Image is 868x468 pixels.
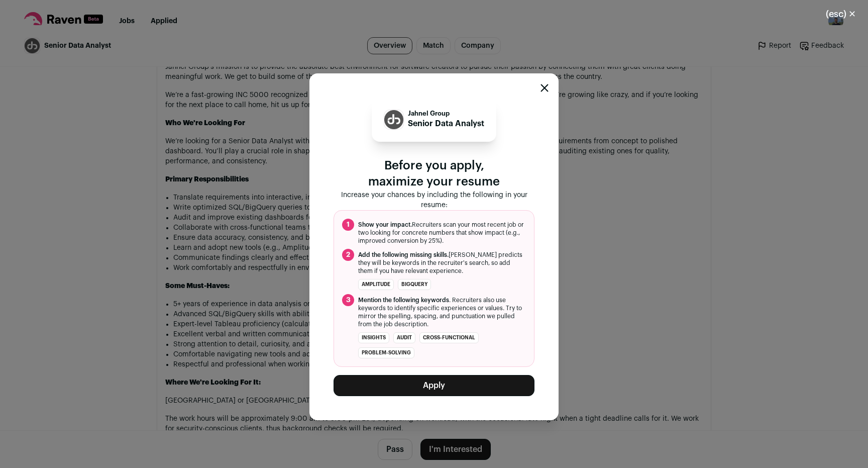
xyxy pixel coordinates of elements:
li: audit [393,332,415,343]
span: Add the following missing skills. [358,252,449,258]
span: 2 [342,249,354,261]
p: Senior Data Analyst [408,118,484,130]
li: insights [358,332,389,343]
li: problem-solving [358,347,414,358]
span: . Recruiters also use keywords to identify specific experiences or values. Try to mirror the spel... [358,296,526,328]
button: Apply [334,375,534,396]
span: Recruiters scan your most recent job or two looking for concrete numbers that show impact (e.g., ... [358,221,526,245]
p: Jahnel Group [408,110,484,118]
span: 1 [342,219,354,231]
li: BigQuery [398,279,431,290]
span: Mention the following keywords [358,297,449,303]
p: Increase your chances by including the following in your resume: [334,190,534,210]
span: 3 [342,294,354,306]
span: Show your impact. [358,222,412,228]
span: [PERSON_NAME] predicts they will be keywords in the recruiter's search, so add them if you have r... [358,251,526,275]
p: Before you apply, maximize your resume [334,158,534,190]
button: Close modal [814,3,868,25]
li: Amplitude [358,279,394,290]
button: Close modal [540,84,549,92]
li: cross-functional [419,332,479,343]
img: 69696930838b8e10ad3f3119159466135b2b874a1a35510619c556de0abf7f7e.png [384,110,403,129]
